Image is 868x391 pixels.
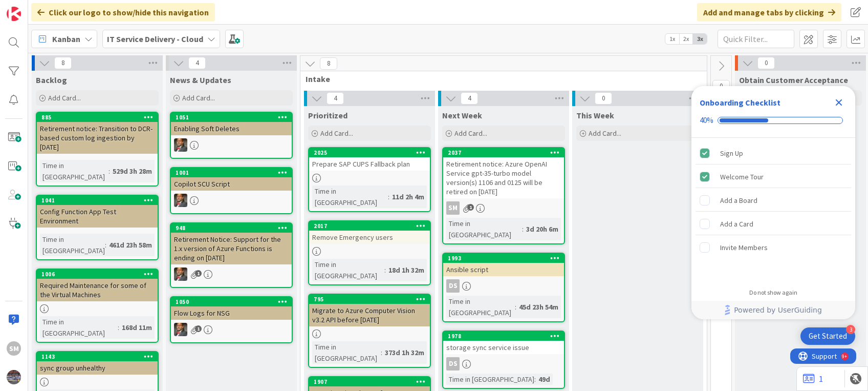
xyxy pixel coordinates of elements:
[171,113,292,135] div: 1051Enabling Soft Deletes
[720,241,768,254] div: Invite Members
[461,92,478,105] span: 4
[195,270,202,277] span: 1
[182,93,215,102] span: Add Card...
[171,223,292,264] div: 948Retirement Notice: Support for the 1.x version of Azure Functions is ending on [DATE]
[188,57,206,69] span: 4
[589,129,621,138] span: Add Card...
[108,166,110,177] span: :
[467,204,474,211] span: 1
[309,295,430,304] div: 795
[442,253,565,322] a: 1993Ansible scriptDSTime in [GEOGRAPHIC_DATA]:45d 23h 54m
[31,3,215,22] div: Click our logo to show/hide this navigation
[595,92,612,105] span: 0
[171,177,292,191] div: Copilot SCU Script
[665,34,679,44] span: 1x
[536,374,553,385] div: 49d
[388,191,389,202] span: :
[516,301,561,313] div: 45d 23h 54m
[171,122,292,135] div: Enabling Soft Deletes
[37,205,158,228] div: Config Function App Test Environment
[7,7,21,21] img: Visit kanbanzone.com
[40,316,118,339] div: Time in [GEOGRAPHIC_DATA]
[171,168,292,191] div: 1001Copilot SCU Script
[171,194,292,207] div: DP
[52,33,80,45] span: Kanban
[41,197,158,204] div: 1041
[110,166,155,177] div: 529d 3h 28m
[171,168,292,177] div: 1001
[36,75,67,85] span: Backlog
[312,186,388,208] div: Time in [GEOGRAPHIC_DATA]
[308,147,431,212] a: 2025Prepare SAP CUPS Fallback planTime in [GEOGRAPHIC_DATA]:11d 2h 4m
[37,352,158,375] div: 1143sync group unhealthy
[739,75,848,85] span: Obtain Customer Acceptance
[320,129,353,138] span: Add Card...
[308,294,431,368] a: 795Migrate to Azure Computer Vision v3.2 API before [DATE]Time in [GEOGRAPHIC_DATA]:373d 1h 32m
[446,374,534,385] div: Time in [GEOGRAPHIC_DATA]
[314,296,430,303] div: 795
[171,297,292,306] div: 1050
[176,169,292,176] div: 1001
[171,233,292,264] div: Retirement Notice: Support for the 1.x version of Azure Functions is ending on [DATE]
[443,254,564,263] div: 1993
[36,269,159,343] a: 1006Required Maintenance for some of the Virtual MachinesTime in [GEOGRAPHIC_DATA]:168d 11m
[734,304,822,316] span: Powered by UserGuiding
[37,279,158,301] div: Required Maintenance for some of the Virtual Machines
[309,221,430,231] div: 2017
[314,149,430,156] div: 2025
[696,189,851,212] div: Add a Board is incomplete.
[37,352,158,361] div: 1143
[170,222,293,288] a: 948Retirement Notice: Support for the 1.x version of Azure Functions is ending on [DATE]DP
[720,147,743,159] div: Sign Up
[314,222,430,230] div: 2017
[697,3,841,22] div: Add and manage tabs by clicking
[171,138,292,152] div: DP
[36,195,159,260] a: 1041Config Function App Test EnvironmentTime in [GEOGRAPHIC_DATA]:461d 23h 58m
[195,325,202,332] span: 1
[446,357,460,371] div: DS
[720,171,764,183] div: Welcome Tour
[37,113,158,154] div: 885Retirement notice: Transition to DCR-based custom log ingestion by [DATE]
[522,223,524,235] span: :
[306,74,694,84] span: Intake
[700,116,713,125] div: 40%
[809,331,847,341] div: Get Started
[443,332,564,341] div: 1978
[48,93,81,102] span: Add Card...
[171,267,292,281] div: DP
[37,361,158,375] div: sync group unhealthy
[105,239,106,251] span: :
[309,231,430,244] div: Remove Emergency users
[691,138,855,282] div: Checklist items
[36,112,159,187] a: 885Retirement notice: Transition to DCR-based custom log ingestion by [DATE]Time in [GEOGRAPHIC_D...
[37,122,158,154] div: Retirement notice: Transition to DCR-based custom log ingestion by [DATE]
[443,341,564,354] div: storage sync service issue
[696,142,851,164] div: Sign Up is complete.
[106,239,155,251] div: 461d 23h 58m
[443,148,564,198] div: 2037Retirement notice: Azure OpenAI Service gpt-35-turbo model version(s) 1106 and 0125 will be r...
[700,96,780,109] div: Onboarding Checklist
[534,374,536,385] span: :
[37,270,158,279] div: 1006
[37,196,158,205] div: 1041
[389,191,427,202] div: 11d 2h 4m
[576,110,614,120] span: This Week
[309,148,430,157] div: 2025
[312,341,381,364] div: Time in [GEOGRAPHIC_DATA]
[41,271,158,278] div: 1006
[454,129,487,138] span: Add Card...
[696,213,851,235] div: Add a Card is incomplete.
[448,149,564,156] div: 2037
[37,113,158,122] div: 885
[446,218,522,240] div: Time in [GEOGRAPHIC_DATA]
[749,289,797,297] div: Do not show again
[679,34,693,44] span: 2x
[757,57,775,69] span: 0
[446,201,460,215] div: SM
[174,323,187,336] img: DP
[720,194,757,207] div: Add a Board
[176,114,292,121] div: 1051
[443,157,564,198] div: Retirement notice: Azure OpenAI Service gpt-35-turbo model version(s) 1106 and 0125 will be retir...
[107,34,203,44] b: IT Service Delivery - Cloud
[40,160,108,182] div: Time in [GEOGRAPHIC_DATA]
